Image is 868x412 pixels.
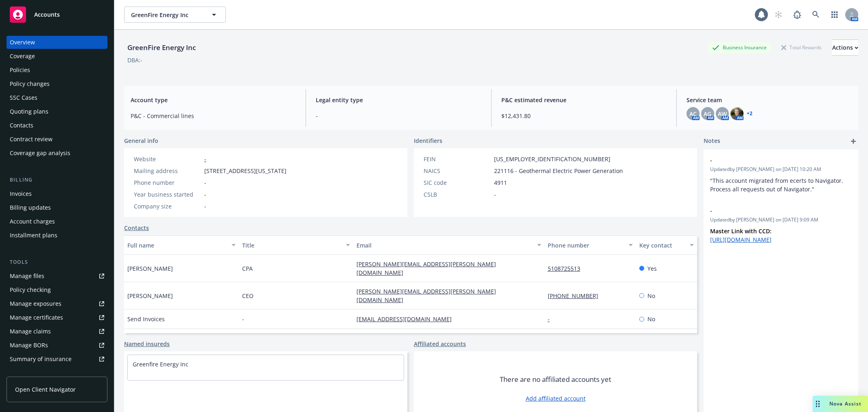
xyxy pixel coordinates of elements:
[10,297,61,310] div: Manage exposures
[730,107,743,120] img: photo
[7,64,107,77] a: Policies
[718,110,727,118] span: AW
[239,235,354,255] button: Title
[204,178,206,187] span: -
[494,178,507,187] span: 4911
[494,190,496,199] span: -
[134,190,201,199] div: Year business started
[134,167,201,175] div: Mailing address
[127,315,165,323] span: Send Invoices
[10,119,33,132] div: Contacts
[10,229,57,242] div: Installment plans
[7,119,107,132] a: Contacts
[494,167,623,175] span: 221116 - Geothermal Electric Power Generation
[704,136,720,146] span: Notes
[710,156,831,164] span: -
[10,77,50,90] div: Policy changes
[134,155,201,163] div: Website
[124,42,199,53] div: GreenFire Energy Inc
[316,112,481,120] span: -
[10,187,32,200] div: Invoices
[134,178,201,187] div: Phone number
[10,64,30,77] div: Policies
[242,264,253,273] span: CPA
[10,353,72,366] div: Summary of insurance
[7,297,107,310] a: Manage exposures
[131,11,201,19] span: GreenFire Energy Inc
[548,315,556,323] a: -
[500,375,611,384] span: There are no affiliated accounts yet
[10,147,70,160] div: Coverage gap analysis
[7,36,107,49] a: Overview
[10,133,52,146] div: Contract review
[777,42,826,53] div: Total Rewards
[704,200,858,250] div: -Updatedby [PERSON_NAME] on [DATE] 9:09 AMMaster Link with CCD: [URL][DOMAIN_NAME]
[7,176,107,184] div: Billing
[647,315,655,323] span: No
[704,149,858,200] div: -Updatedby [PERSON_NAME] on [DATE] 10:20 AM"This account migrated from ecerts to Navigator. Proce...
[424,167,491,175] div: NAICS
[826,7,843,23] a: Switch app
[124,340,170,348] a: Named insureds
[242,291,254,300] span: CEO
[127,241,227,250] div: Full name
[501,112,667,120] span: $12,431.80
[356,241,532,250] div: Email
[747,111,752,116] a: +2
[127,56,142,64] div: DBA: -
[808,7,824,23] a: Search
[813,396,823,412] div: Drag to move
[10,339,48,352] div: Manage BORs
[204,190,206,199] span: -
[7,215,107,228] a: Account charges
[10,215,55,228] div: Account charges
[10,311,63,324] div: Manage certificates
[204,155,206,163] a: -
[7,187,107,200] a: Invoices
[353,235,544,255] button: Email
[7,133,107,146] a: Contract review
[131,96,296,104] span: Account type
[548,265,587,272] a: 5108725513
[424,178,491,187] div: SIC code
[10,91,37,104] div: SSC Cases
[710,206,831,215] span: -
[7,229,107,242] a: Installment plans
[124,7,226,23] button: GreenFire Energy Inc
[10,36,35,49] div: Overview
[131,112,296,120] span: P&C - Commercial lines
[414,340,466,348] a: Affiliated accounts
[7,258,107,266] div: Tools
[127,291,173,300] span: [PERSON_NAME]
[7,311,107,324] a: Manage certificates
[7,353,107,366] a: Summary of insurance
[242,241,341,250] div: Title
[414,136,442,145] span: Identifiers
[10,201,51,214] div: Billing updates
[34,11,60,18] span: Accounts
[10,283,51,296] div: Policy checking
[7,270,107,283] a: Manage files
[832,39,858,56] button: Actions
[127,264,173,273] span: [PERSON_NAME]
[356,315,458,323] a: [EMAIL_ADDRESS][DOMAIN_NAME]
[10,50,35,63] div: Coverage
[424,155,491,163] div: FEIN
[7,283,107,296] a: Policy checking
[133,360,188,368] a: Greenfire Energy Inc
[124,235,239,255] button: Full name
[356,260,496,276] a: [PERSON_NAME][EMAIL_ADDRESS][PERSON_NAME][DOMAIN_NAME]
[647,264,657,273] span: Yes
[124,224,149,232] a: Contacts
[770,7,787,23] a: Start snowing
[7,50,107,63] a: Coverage
[708,42,771,53] div: Business Insurance
[124,136,158,145] span: General info
[501,96,667,104] span: P&C estimated revenue
[544,235,636,255] button: Phone number
[242,315,244,323] span: -
[7,201,107,214] a: Billing updates
[710,216,852,224] span: Updated by [PERSON_NAME] on [DATE] 9:09 AM
[704,110,711,118] span: AG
